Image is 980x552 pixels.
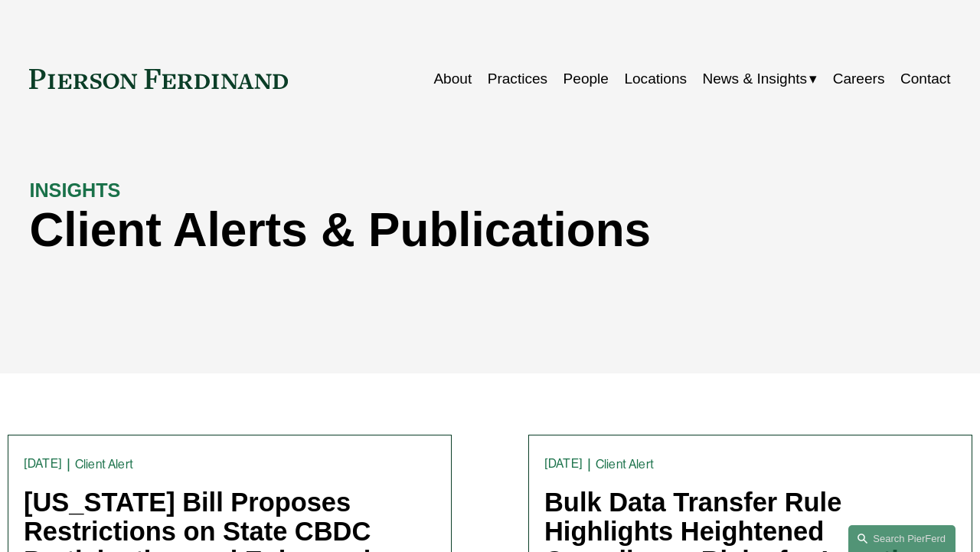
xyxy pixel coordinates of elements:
a: Client Alert [75,457,133,472]
a: Client Alert [596,457,654,472]
a: Search this site [848,525,955,552]
h1: Client Alerts & Publications [29,202,720,257]
a: Locations [624,64,687,94]
a: Careers [833,64,885,94]
a: About [433,64,472,94]
a: People [563,64,609,94]
a: folder dropdown [702,64,817,94]
strong: INSIGHTS [29,179,120,201]
a: Contact [900,64,951,94]
time: [DATE] [24,458,62,470]
span: News & Insights [702,66,807,92]
a: Practices [488,64,547,94]
time: [DATE] [544,458,583,470]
